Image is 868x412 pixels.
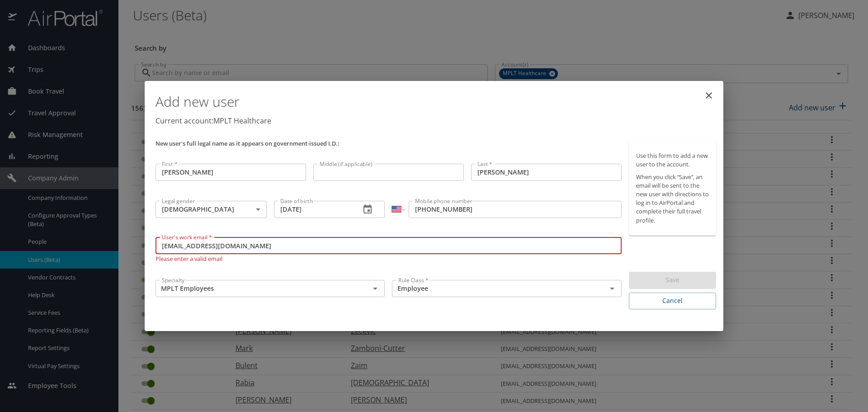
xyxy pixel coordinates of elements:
button: close [698,85,720,106]
p: Current account: MPLT Healthcare [156,115,716,126]
h1: Add new user [156,88,716,115]
div: [DEMOGRAPHIC_DATA] [156,201,267,218]
p: Please enter a valid email [156,254,622,263]
p: Use this form to add a new user to the account. [636,152,709,169]
button: Open [606,282,618,295]
input: MM/DD/YYYY [274,201,354,218]
span: Cancel [636,295,709,307]
p: New user's full legal name as it appears on government-issued I.D.: [156,141,622,147]
button: Cancel [629,293,716,309]
p: When you click “Save”, an email will be sent to the new user with directions to log in to AirPort... [636,173,709,225]
button: Open [369,282,382,295]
